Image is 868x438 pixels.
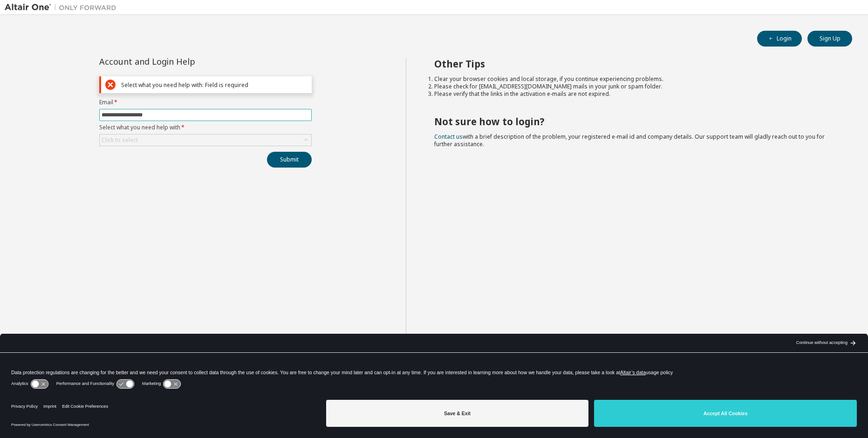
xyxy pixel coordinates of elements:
h2: Other Tips [434,58,835,70]
li: Clear your browser cookies and local storage, if you continue experiencing problems. [434,75,835,83]
li: Please verify that the links in the activation e-mails are not expired. [434,90,835,98]
button: Login [757,31,802,47]
div: Select what you need help with: Field is required [121,81,308,88]
a: Contact us [434,133,463,141]
button: Submit [267,152,312,168]
label: Select what you need help with [99,124,312,131]
div: Click to select [100,135,311,146]
span: with a brief description of the problem, your registered e-mail id and company details. Our suppo... [434,133,825,148]
div: Account and Login Help [99,58,269,65]
h2: Not sure how to login? [434,115,835,128]
img: Altair One [5,3,121,12]
div: Click to select [102,136,138,144]
button: Sign Up [807,31,852,47]
label: Email [99,99,312,106]
li: Please check for [EMAIL_ADDRESS][DOMAIN_NAME] mails in your junk or spam folder. [434,83,835,90]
